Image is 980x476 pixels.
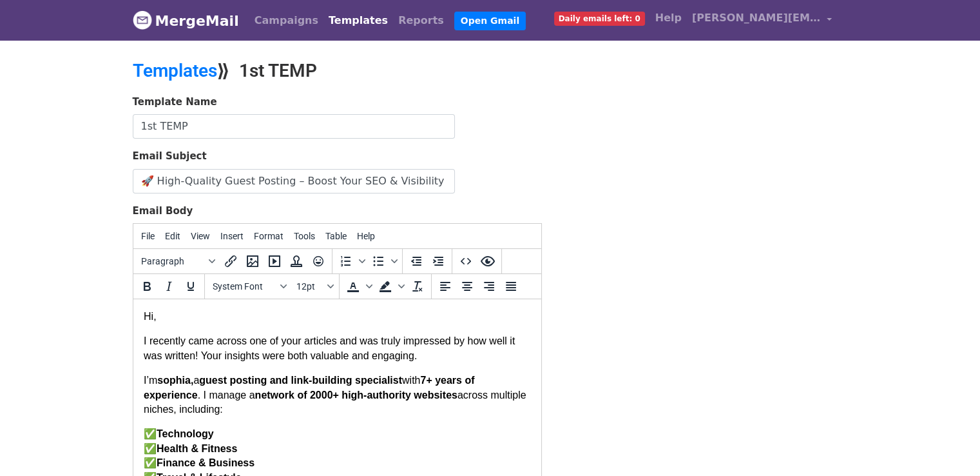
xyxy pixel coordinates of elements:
span: Insert [220,231,244,241]
span: Paragraph [141,256,204,266]
a: Templates [133,60,217,81]
span: Format [254,231,283,241]
a: Campaigns [249,8,323,34]
a: [PERSON_NAME][EMAIL_ADDRESS][DOMAIN_NAME] [687,5,838,35]
a: Open Gmail [454,12,526,30]
button: Clear formatting [407,275,428,297]
a: Templates [323,8,393,34]
button: Justify [500,275,522,297]
button: Blocks [136,250,220,272]
div: Background color [374,275,407,297]
button: Decrease indent [405,250,427,272]
img: MergeMail logo [133,10,152,30]
button: Preview [477,250,499,272]
span: Tools [294,231,315,241]
span: Help [357,231,375,241]
a: MergeMail [133,7,239,34]
label: Email Body [133,204,193,219]
button: Insert template [285,250,307,272]
a: Reports [393,8,449,34]
div: Bullet list [367,250,399,272]
button: Align left [434,275,456,297]
label: Template Name [133,95,217,110]
iframe: Chat Widget [916,414,980,476]
button: Source code [455,250,477,272]
div: Text color [342,275,374,297]
button: Italic [158,275,180,297]
button: Align right [478,275,500,297]
span: 12pt [296,281,325,292]
span: Daily emails left: 0 [554,12,645,26]
span: File [141,231,155,241]
button: Insert/edit link [220,250,242,272]
span: Edit [165,231,180,241]
h2: ⟫ 1st TEMP [133,60,603,82]
button: Insert/edit image [242,250,264,272]
span: View [191,231,210,241]
a: Help [650,5,687,31]
div: Numbered list [335,250,367,272]
span: System Font [213,281,276,292]
button: Emoticons [307,250,329,272]
button: Align center [456,275,478,297]
button: Insert/edit media [264,250,285,272]
button: Bold [136,275,158,297]
label: Email Subject [133,149,207,164]
button: Increase indent [427,250,449,272]
button: Fonts [207,275,291,297]
button: Font sizes [291,275,336,297]
button: Underline [180,275,202,297]
a: Daily emails left: 0 [549,5,650,31]
span: [PERSON_NAME][EMAIL_ADDRESS][DOMAIN_NAME] [692,10,821,26]
span: Table [325,231,347,241]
